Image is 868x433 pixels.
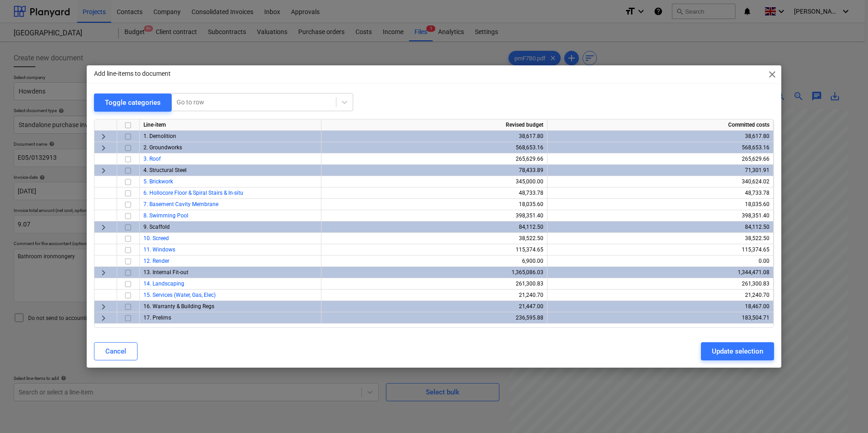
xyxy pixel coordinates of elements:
div: Update selection [712,345,763,357]
span: close [767,69,778,80]
div: 18,467.00 [551,301,769,312]
div: 345,000.00 [325,176,543,187]
button: Cancel [94,342,138,360]
span: keyboard_arrow_right [98,313,109,324]
div: Revised budget [321,119,547,131]
div: 261,300.83 [551,278,769,290]
div: 78,433.89 [325,165,543,176]
a: 7. Basement Cavity Membrane [143,201,218,207]
div: 21,240.70 [551,290,769,301]
div: 38,617.80 [325,131,543,142]
div: 398,351.40 [325,210,543,221]
a: 11. Windows [143,246,175,253]
div: 265,629.66 [325,153,543,165]
div: 115,374.65 [551,244,769,256]
div: 84,112.50 [551,221,769,233]
span: keyboard_arrow_right [98,301,109,312]
div: 38,522.50 [551,233,769,244]
a: 8. Swimming Pool [143,212,188,219]
div: 0.00 [551,256,769,267]
a: 15. Services (Water, Gas, Elec) [143,292,216,298]
div: 38,617.80 [551,131,769,142]
p: Add line-items to document [94,69,171,79]
div: 1,365,086.03 [325,267,543,278]
div: 21,447.00 [325,301,543,312]
span: 13. Internal Fit-out [143,269,188,276]
div: 265,629.66 [551,153,769,165]
div: Cancel [105,345,126,357]
button: Toggle categories [94,93,172,112]
div: 398,351.40 [551,210,769,221]
div: 84,112.50 [325,221,543,233]
span: keyboard_arrow_right [98,222,109,233]
div: 261,300.83 [325,278,543,290]
span: 17. Prelims [143,315,171,321]
div: 48,733.78 [325,187,543,199]
span: 1. Demolition [143,133,176,139]
div: 115,374.65 [325,244,543,256]
a: 6. Hollocore Floor & Spiral Stairs & In-situ [143,190,243,196]
span: keyboard_arrow_right [98,165,109,176]
span: 2. Groundworks [143,144,182,151]
div: 21,240.70 [325,290,543,301]
div: 38,522.50 [325,233,543,244]
div: 236,595.88 [325,312,543,324]
span: 9. Scaffold [143,224,170,230]
span: keyboard_arrow_right [98,143,109,153]
a: 5. Brickwork [143,178,173,185]
a: 12. Render [143,258,169,264]
div: 48,733.78 [551,187,769,199]
div: Committed costs [547,119,774,131]
div: 340,624.02 [551,176,769,187]
a: 10. Screed [143,235,169,241]
div: 18,035.60 [551,199,769,210]
div: 568,653.16 [551,142,769,153]
span: 16. Warranty & Building Regs [143,303,214,310]
a: 3. Roof [143,156,161,162]
span: keyboard_arrow_right [98,267,109,278]
span: 4. Structural Steel [143,167,187,173]
a: 14. Landscaping [143,280,184,287]
iframe: Chat Widget [823,389,868,433]
div: Line-item [140,119,321,131]
div: 568,653.16 [325,142,543,153]
div: Toggle categories [105,97,161,108]
button: Update selection [701,342,774,360]
div: 1,344,471.08 [551,267,769,278]
div: 183,504.71 [551,312,769,324]
div: 18,035.60 [325,199,543,210]
div: 71,301.91 [551,165,769,176]
span: keyboard_arrow_right [98,131,109,142]
div: 6,900.00 [325,256,543,267]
